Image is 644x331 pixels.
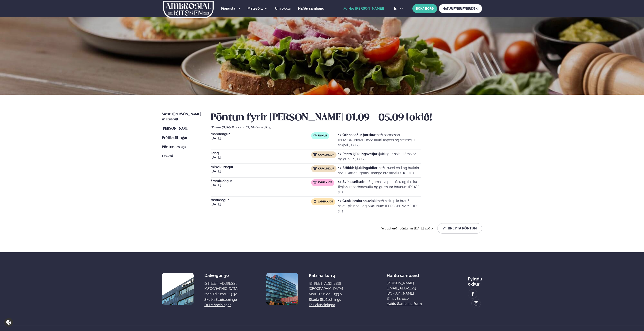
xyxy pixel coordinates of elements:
[204,292,238,297] div: Mon-Fri: 11:00 - 13:30
[211,132,311,136] span: mánudagur
[298,6,324,10] span: Hafðu samband
[391,7,407,10] button: is
[437,223,482,234] button: Breyta Pöntun
[204,273,238,278] div: Dalvegur 30
[318,134,327,138] span: Fiskur
[211,155,311,160] span: [DATE]
[162,145,186,150] a: Pöntunarsaga
[275,6,291,11] a: Um okkur
[318,153,334,157] span: Kjúklingur
[162,145,186,149] span: Pöntunarsaga
[221,6,235,11] a: Þjónusta
[211,126,482,129] div: Ofnæmi:
[394,7,398,10] span: is
[472,299,481,308] a: image alt
[380,227,436,230] span: Þú uppfærðir pöntunina [DATE] 2:26 pm
[162,154,173,158] span: Útskrá
[338,152,377,156] strong: 1x Pesto kjúklingavefjur
[338,133,376,137] strong: 1x Ofnbakaður þorskur
[211,198,311,202] span: föstudagur
[211,112,482,124] h2: Pöntun fyrir [PERSON_NAME] 01.09 - 05.09 lokið!
[204,297,237,302] a: Skoða staðsetningu
[211,151,311,155] span: Í dag
[261,126,271,129] span: (E ) Egg
[313,153,317,156] img: chicken.svg
[387,296,424,301] p: Sími: 784 1010
[211,169,311,174] span: [DATE]
[309,297,341,302] a: Skoða staðsetningu
[318,181,332,184] span: Svínakjöt
[309,273,343,278] div: Katrínartún 4
[470,292,475,297] img: image alt
[318,167,334,171] span: Kjúklingur
[387,301,422,306] a: Hafðu samband form
[162,112,201,121] span: Næstu [PERSON_NAME] matseðill
[468,273,482,287] div: Fylgdu okkur
[162,135,187,141] a: Prófílstillingar
[338,132,421,148] p: með parmesan [PERSON_NAME] með lauki, kapers og steinselju smjöri (D ) (G )
[211,179,311,183] span: fimmtudagur
[338,198,421,214] p: með heitu pita brauði, salati, pitusósu og pikkluðum [PERSON_NAME] (D ) (G )
[474,301,478,306] img: image alt
[338,179,421,195] p: með rjóma sveppasósu og fersku timjan, rabarbarasultu og grænum baunum (D ) (G ) (E )
[343,7,384,10] a: Hæ [PERSON_NAME]!
[309,303,335,308] a: Fá leiðbeiningar
[4,318,13,327] a: Cookie settings
[221,6,235,10] span: Þjónusta
[162,126,189,131] a: [PERSON_NAME]
[204,303,231,308] a: Fá leiðbeiningar
[222,126,246,129] span: (D ) Mjólkurvörur ,
[162,136,187,140] span: Prófílstillingar
[247,6,263,10] span: Matseðill
[163,1,214,18] img: logo
[313,167,317,170] img: chicken.svg
[338,166,377,170] strong: 1x Stökkir kjúklingabitar
[162,112,202,122] a: Næstu [PERSON_NAME] matseðill
[387,281,424,296] a: [PERSON_NAME][EMAIL_ADDRESS][DOMAIN_NAME]
[247,6,263,11] a: Matseðill
[211,183,311,188] span: [DATE]
[338,180,363,184] strong: 1x Svína snitsel
[162,127,189,130] span: [PERSON_NAME]
[298,6,324,11] a: Hafðu samband
[338,151,421,162] p: kjúklingur, salat, tómatar og gúrkur (D ) (G )
[162,273,194,305] img: image alt
[318,200,333,204] span: Lambakjöt
[439,4,482,13] a: MATUR FYRIR FYRIRTÆKI
[162,154,173,159] a: Útskrá
[204,281,238,291] div: [STREET_ADDRESS], [GEOGRAPHIC_DATA]
[309,281,343,291] div: [STREET_ADDRESS], [GEOGRAPHIC_DATA]
[313,134,317,137] img: fish.svg
[275,6,291,10] span: Um okkur
[338,199,377,203] strong: 1x Grísk lamba souvlaki
[211,136,311,141] span: [DATE]
[387,270,419,278] span: Hafðu samband
[211,165,311,169] span: miðvikudagur
[468,289,477,298] a: image alt
[412,4,437,13] button: BÓKA BORÐ
[338,165,421,176] p: með sweet chili og buffalo sósu, kartöflugratíni, mangó hrásalati (D ) (G ) (E )
[313,200,317,203] img: Lamb.svg
[246,126,261,129] span: (G ) Glúten ,
[211,202,311,207] span: [DATE]
[266,273,298,305] img: image alt
[309,292,343,297] div: Mon-Fri: 11:00 - 13:30
[313,181,317,184] img: pork.svg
